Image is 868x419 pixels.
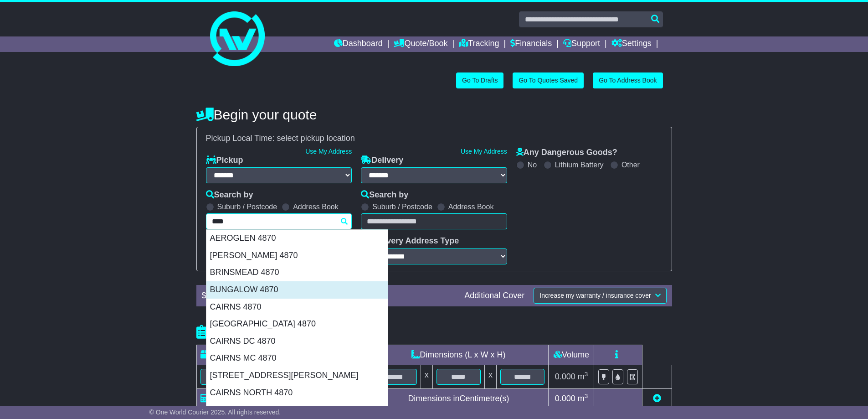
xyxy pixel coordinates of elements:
label: Delivery [361,155,403,166]
a: Use My Address [461,148,507,155]
a: Go To Quotes Saved [513,72,584,88]
span: m [578,394,588,403]
a: Tracking [459,36,499,52]
sup: 3 [585,371,588,378]
div: [GEOGRAPHIC_DATA] 4870 [206,316,388,333]
td: x [485,365,497,388]
a: Go To Address Book [593,72,663,88]
label: Other [621,160,640,169]
div: CAIRNS 4870 [206,299,388,316]
div: [PERSON_NAME] 4870 [206,247,388,264]
span: 0.000 [555,394,575,403]
label: Suburb / Postcode [217,202,277,211]
td: x [421,365,432,388]
button: Increase my warranty / insurance cover [534,288,666,304]
a: Support [563,36,600,52]
a: Use My Address [305,148,352,155]
div: EARLVILLE 4870 [206,401,388,419]
div: CAIRNS NORTH 4870 [206,384,388,402]
td: Dimensions in Centimetre(s) [369,388,549,409]
label: Address Book [293,202,339,211]
span: m [578,372,588,381]
label: Lithium Battery [555,160,604,169]
div: BRINSMEAD 4870 [206,264,388,281]
div: [STREET_ADDRESS][PERSON_NAME] [206,367,388,384]
div: $ FreightSafe warranty included [197,291,460,301]
h4: Package details | [196,325,311,340]
label: Suburb / Postcode [372,202,432,211]
div: Additional Cover [460,291,529,301]
div: BUNGALOW 4870 [206,281,388,299]
td: Dimensions (L x W x H) [369,345,549,365]
td: Total [196,388,272,409]
a: Quote/Book [394,36,447,52]
a: Add new item [653,394,661,403]
div: CAIRNS MC 4870 [206,350,388,367]
a: Dashboard [334,36,383,52]
div: CAIRNS DC 4870 [206,333,388,350]
span: 0.000 [555,372,575,381]
a: Financials [510,36,552,52]
label: No [528,160,537,169]
label: Search by [206,190,253,200]
div: Pickup Local Time: [201,134,667,144]
label: Search by [361,190,408,200]
td: Volume [549,345,594,365]
label: Any Dangerous Goods? [516,148,617,158]
label: Pickup [206,155,243,166]
span: Increase my warranty / insurance cover [539,292,651,299]
sup: 3 [585,393,588,399]
span: select pickup location [277,134,355,143]
td: Type [196,345,272,365]
a: Settings [611,36,652,52]
span: © One World Courier 2025. All rights reserved. [149,409,281,416]
div: AEROGLEN 4870 [206,230,388,247]
h4: Begin your quote [196,107,672,122]
a: Go To Drafts [456,72,503,88]
label: Address Book [448,202,494,211]
label: Delivery Address Type [361,236,459,246]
